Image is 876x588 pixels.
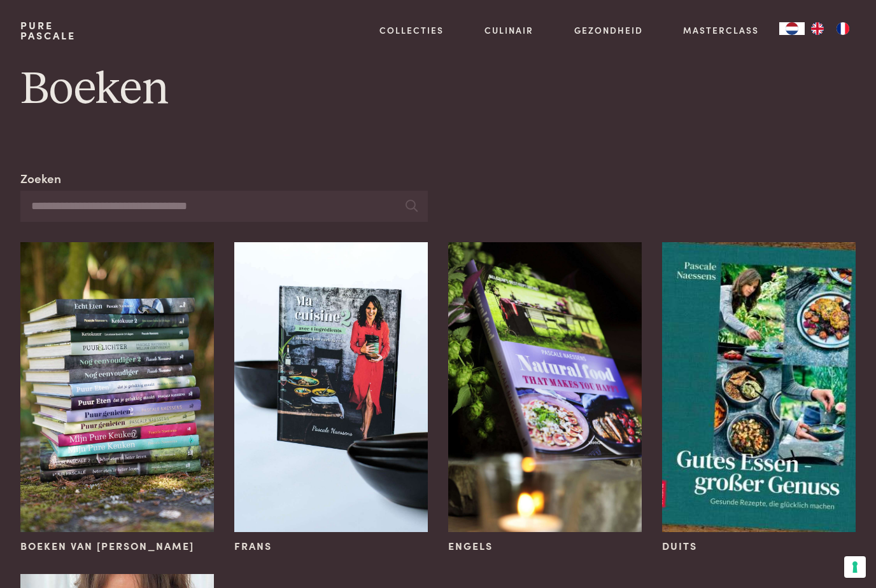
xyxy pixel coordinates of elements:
[574,24,643,37] a: Gezondheid
[448,242,642,554] a: Engels Engels
[20,169,61,188] label: Zoeken
[234,242,428,554] a: Frans Frans
[779,22,805,35] a: NL
[379,24,444,37] a: Collecties
[830,22,856,35] a: FR
[805,22,830,35] a: EN
[234,538,272,554] span: Frans
[662,538,697,554] span: Duits
[20,61,856,118] h1: Boeken
[20,20,76,41] a: PurePascale
[234,242,428,532] img: Frans
[448,538,493,554] span: Engels
[484,24,533,37] a: Culinair
[844,556,866,578] button: Uw voorkeuren voor toestemming voor trackingtechnologieën
[779,22,805,35] div: Language
[662,242,856,532] img: Duits
[683,24,759,37] a: Masterclass
[20,242,214,532] img: Boeken van Pascale Naessens
[20,538,194,554] span: Boeken van [PERSON_NAME]
[662,242,856,554] a: Duits Duits
[20,242,214,554] a: Boeken van Pascale Naessens Boeken van [PERSON_NAME]
[779,22,856,35] aside: Language selected: Nederlands
[448,242,642,532] img: Engels
[805,22,856,35] ul: Language list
